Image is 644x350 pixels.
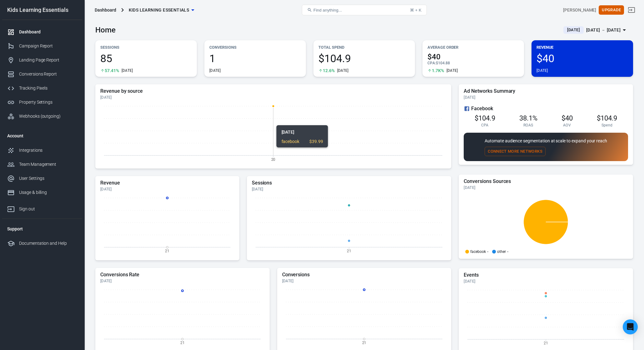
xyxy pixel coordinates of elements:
div: ⌘ + K [410,8,422,12]
div: [DATE] [100,187,234,192]
div: [DATE] [209,68,221,73]
span: $40 [537,53,628,64]
div: [DATE] [100,95,446,100]
h5: Ad Networks Summary [464,88,628,94]
span: CPA : [427,61,436,65]
a: Dashboard [2,25,82,39]
div: Open Intercom Messenger [623,319,638,334]
a: Team Management [2,157,82,171]
span: CPA [481,123,489,128]
div: User Settings [19,175,77,182]
a: Sign out [2,200,82,216]
div: Dashboard [95,7,116,13]
span: $104.88 [436,61,450,65]
div: Landing Page Report [19,57,77,63]
p: Conversions [209,44,301,51]
div: Sign out [19,206,77,212]
div: Campaign Report [19,43,77,49]
button: [DATE][DATE] － [DATE] [558,25,633,35]
h3: Home [95,26,116,34]
span: 1 [209,53,301,64]
tspan: 21 [347,249,351,253]
div: [DATE] [100,279,265,283]
div: [DATE] [464,185,628,190]
p: facebook [470,250,486,254]
span: - [487,250,488,254]
div: Facebook [464,105,628,112]
span: - [507,250,508,254]
h5: Events [464,272,628,278]
p: Sessions [100,44,192,51]
div: [DATE] [447,68,458,73]
div: [DATE] [464,279,628,284]
span: $40 [562,114,573,122]
tspan: 21 [165,249,169,253]
span: Kids Learning Essentials [129,6,189,14]
svg: Facebook Ads [464,105,470,112]
tspan: 21 [180,341,185,345]
p: Average Order [427,44,519,51]
span: 12.6% [323,68,335,73]
div: Integrations [19,147,77,154]
div: [DATE] [537,68,548,73]
tspan: 21 [544,341,548,346]
h5: Sessions [252,180,447,186]
div: [DATE] [464,95,628,100]
span: ROAS [523,123,533,128]
div: [DATE] [282,279,447,283]
div: Usage & billing [19,189,77,196]
span: AOV [563,123,571,128]
li: Support [2,221,82,236]
span: 38.1% [519,114,537,122]
p: Automate audience segmentation at scale to expand your reach [485,138,607,144]
h5: Revenue [100,180,234,186]
div: Documentation and Help [19,240,77,247]
span: $40 [427,53,519,61]
div: Team Management [19,161,77,168]
tspan: 20 [271,157,276,161]
a: Property Settings [2,95,82,109]
li: Account [2,128,82,143]
p: Revenue [537,44,628,51]
a: Campaign Report [2,39,82,53]
span: Spend [602,123,613,128]
h5: Conversions Rate [100,272,265,278]
a: Landing Page Report [2,53,82,67]
div: Webhooks (outgoing) [19,113,77,120]
a: Webhooks (outgoing) [2,109,82,123]
h5: Conversions Sources [464,178,628,185]
a: User Settings [2,171,82,185]
span: $104.9 [597,114,617,122]
div: [DATE] [252,187,447,192]
span: $104.9 [475,114,495,122]
h5: Revenue by source [100,88,446,94]
div: Conversions Report [19,71,77,77]
span: 1.7K% [432,68,444,73]
p: other [497,250,506,254]
button: Find anything...⌘ + K [302,5,427,15]
span: 85 [100,53,192,64]
div: [DATE] － [DATE] [586,26,621,34]
div: Tracking Pixels [19,85,77,91]
tspan: 21 [362,341,367,345]
div: [DATE] [337,68,349,73]
button: Kids Learning Essentials [126,4,197,16]
span: [DATE] [565,27,582,33]
div: [DATE] [122,68,133,73]
a: Integrations [2,143,82,157]
a: Tracking Pixels [2,81,82,95]
a: Sign out [624,2,639,17]
button: Upgrade [599,5,624,15]
div: Kids Learning Essentials [2,7,82,13]
span: Find anything... [313,8,342,12]
span: 57.41% [105,68,119,73]
div: Property Settings [19,99,77,106]
h5: Conversions [282,272,447,278]
div: Dashboard [19,29,77,35]
span: $104.9 [318,53,410,64]
button: Connect More Networks [485,147,546,156]
a: Usage & billing [2,185,82,200]
p: Total Spend [318,44,410,51]
a: Conversions Report [2,67,82,81]
div: Account id: NtgCPd8J [563,7,596,13]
